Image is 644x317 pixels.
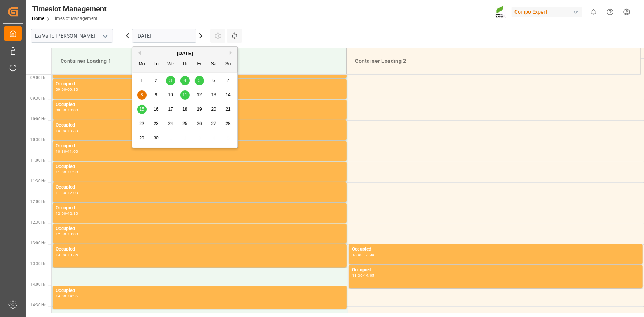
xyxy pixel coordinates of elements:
div: - [363,253,364,256]
span: 2 [155,78,158,83]
span: 13 [211,92,216,97]
span: 29 [139,135,144,141]
span: 28 [225,121,230,126]
span: 24 [168,121,173,126]
button: show 0 new notifications [585,4,602,20]
div: Choose Monday, September 15th, 2025 [137,105,147,114]
span: 22 [139,121,144,126]
div: Occupied [56,142,344,150]
button: Next Month [230,51,234,55]
span: 14:30 Hr [30,303,45,307]
div: 13:00 [352,253,363,256]
div: - [66,253,68,256]
div: 09:30 [68,88,78,91]
div: - [66,150,68,153]
div: - [66,88,68,91]
span: 5 [198,78,201,83]
span: 23 [154,121,158,126]
input: DD.MM.YYYY [132,29,196,43]
div: Choose Sunday, September 7th, 2025 [224,76,233,85]
div: Choose Thursday, September 11th, 2025 [180,90,190,100]
span: 30 [154,135,158,141]
span: 26 [197,121,202,126]
span: 10:00 Hr [30,117,45,121]
div: 11:00 [56,170,66,174]
span: 18 [182,107,187,112]
div: 09:00 [56,88,66,91]
span: 25 [182,121,187,126]
div: Choose Saturday, September 6th, 2025 [209,76,218,85]
span: 13:30 Hr [30,262,45,266]
span: 11 [182,92,187,97]
div: Fr [195,60,204,69]
div: - [66,191,68,194]
div: Th [180,60,190,69]
div: Occupied [56,184,344,191]
span: 17 [168,107,173,112]
span: 10 [168,92,173,97]
div: Choose Tuesday, September 16th, 2025 [152,105,161,114]
div: 11:00 [68,150,78,153]
span: 8 [141,92,143,97]
div: Occupied [56,287,344,294]
div: Choose Tuesday, September 30th, 2025 [152,134,161,143]
div: 14:00 [56,294,66,298]
div: 10:30 [56,150,66,153]
input: Type to search/select [31,29,113,43]
div: Compo Expert [512,7,582,17]
div: Choose Tuesday, September 9th, 2025 [152,90,161,100]
div: 11:30 [56,191,66,194]
div: Mo [137,60,147,69]
div: 12:30 [68,212,78,215]
button: Compo Expert [512,5,585,19]
span: 20 [211,107,216,112]
div: 14:35 [68,294,78,298]
div: - [66,108,68,112]
div: Occupied [352,266,640,274]
span: 15 [139,107,144,112]
div: Choose Saturday, September 27th, 2025 [209,119,218,128]
span: 10:30 Hr [30,138,45,142]
div: Choose Wednesday, September 10th, 2025 [166,90,175,100]
div: - [66,294,68,298]
a: Home [32,16,44,21]
span: 16 [154,107,158,112]
div: Choose Wednesday, September 17th, 2025 [166,105,175,114]
div: Choose Thursday, September 4th, 2025 [180,76,190,85]
span: 9 [155,92,158,97]
button: Help Center [602,4,619,20]
div: 09:30 [56,108,66,112]
span: 3 [169,78,172,83]
div: Container Loading 2 [352,54,635,68]
div: Choose Thursday, September 18th, 2025 [180,105,190,114]
div: Choose Tuesday, September 23rd, 2025 [152,119,161,128]
div: 12:30 [56,232,66,236]
div: Choose Friday, September 19th, 2025 [195,105,204,114]
div: 13:35 [68,253,78,256]
div: Choose Monday, September 1st, 2025 [137,76,147,85]
div: 12:00 [68,191,78,194]
div: [DATE] [132,50,237,57]
span: 11:30 Hr [30,179,45,183]
div: 13:00 [56,253,66,256]
span: 12:00 Hr [30,200,45,204]
div: Choose Wednesday, September 3rd, 2025 [166,76,175,85]
div: - [66,232,68,236]
div: Choose Friday, September 26th, 2025 [195,119,204,128]
span: 6 [213,78,215,83]
span: 7 [227,78,230,83]
div: Sa [209,60,218,69]
span: 1 [141,78,143,83]
div: Choose Sunday, September 14th, 2025 [224,90,233,100]
div: - [66,129,68,132]
button: open menu [99,30,110,42]
div: We [166,60,175,69]
span: 12 [197,92,202,97]
div: Tu [152,60,161,69]
div: Choose Wednesday, September 24th, 2025 [166,119,175,128]
span: 11:00 Hr [30,158,45,162]
div: 10:30 [68,129,78,132]
div: Choose Sunday, September 28th, 2025 [224,119,233,128]
div: month 2025-09 [135,73,235,145]
div: Choose Friday, September 5th, 2025 [195,76,204,85]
